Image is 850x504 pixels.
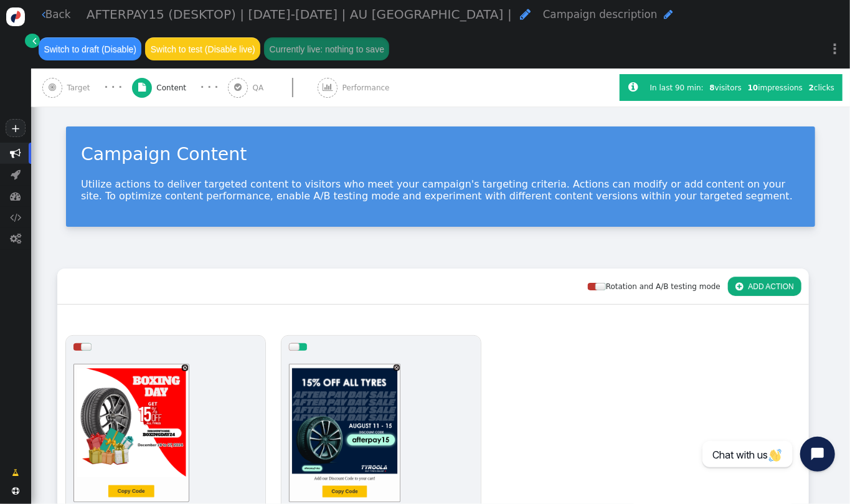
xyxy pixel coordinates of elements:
span:  [12,487,19,495]
span:  [520,8,531,21]
span:  [42,9,45,19]
div: · · · [105,80,123,95]
button: Currently live: nothing to save [264,37,389,60]
div: visitors [707,82,745,93]
span:  [323,83,333,92]
span:  [32,36,36,47]
b: 10 [748,83,758,92]
span: Performance [342,82,394,93]
span: impressions [748,83,803,92]
a:  [5,463,27,482]
span:  [735,282,743,291]
span:  [234,83,242,92]
button: Switch to test (Disable live) [145,37,260,60]
a:  QA [228,69,318,107]
button: Switch to draft (Disable) [39,37,141,60]
span:  [11,148,21,158]
b: 2 [809,83,814,92]
b: 8 [710,83,715,92]
div: In last 90 min: [650,82,707,93]
span:  [49,83,56,92]
span:  [10,233,21,244]
div: Rotation and A/B testing mode [588,281,728,292]
button: ADD ACTION [728,277,801,296]
p: Utilize actions to deliver targeted content to visitors who meet your campaign's targeting criter... [81,178,800,202]
span:  [11,169,21,179]
span: clicks [809,83,834,92]
div: Campaign Content [81,141,800,168]
a: Back [42,7,71,22]
a: + [6,119,25,137]
a:  Content · · · [132,69,228,107]
span:  [12,467,19,478]
span:  [664,9,673,19]
a:  Performance [318,69,413,107]
span: QA [253,82,268,93]
span: Content [156,82,191,93]
a: ⋮ [820,31,850,67]
span:  [138,83,146,92]
span: Campaign description [543,8,658,21]
a:  [25,34,40,48]
img: logo-icon.svg [6,7,25,26]
span:  [11,191,21,201]
a:  Target · · · [42,69,132,107]
div: · · · [201,80,219,95]
span: AFTERPAY15 (DESKTOP) | [DATE]-[DATE] | AU [GEOGRAPHIC_DATA] | [87,7,512,22]
span: Target [67,82,94,93]
span:  [628,82,638,93]
span:  [10,212,21,222]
